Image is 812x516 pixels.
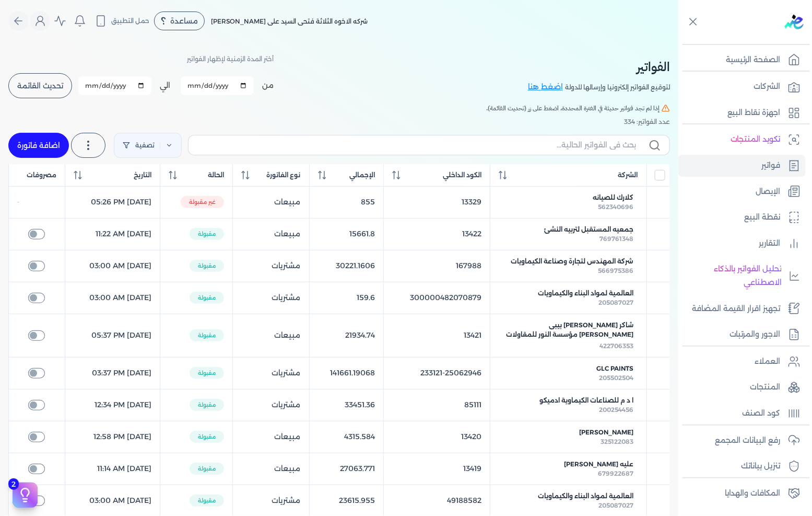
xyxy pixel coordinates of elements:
[13,483,38,508] button: 2
[678,258,806,293] a: تحليل الفواتير بالذكاء الاصطناعي
[731,133,781,146] p: تكويد المنتجات
[565,81,670,94] p: لتوقيع الفواتير إلكترونيا وإرسالها للدولة
[599,406,634,414] span: 200254456
[593,193,634,202] span: كلارك للصيانه
[692,302,781,316] p: تجهيز اقرار القيمة المضافة
[170,17,198,25] span: مساعدة
[715,434,781,448] p: رفع البيانات المجمع
[755,355,781,369] p: العملاء
[678,376,806,398] a: المنتجات
[598,469,634,477] span: 679922687
[678,181,806,203] a: الإيصال
[762,159,781,173] p: فواتير
[678,129,806,151] a: تكويد المنتجات
[598,267,634,274] span: 566975386
[545,225,634,234] span: جمعيه المستقبل لتربيه النشئ
[601,438,634,445] span: 325122083
[727,106,781,120] p: اجهزة نقاط البيع
[678,455,806,477] a: تنزيل بياناتك
[756,185,781,199] p: الإيصال
[745,211,781,224] p: نقطة البيع
[134,170,151,180] span: التاريخ
[27,170,56,180] span: مصروفات
[725,487,781,500] p: المكافات والهدايا
[349,170,375,180] span: الإجمالي
[678,351,806,373] a: العملاء
[750,381,781,394] p: المنتجات
[580,428,634,437] span: [PERSON_NAME]
[564,460,634,469] span: عليه [PERSON_NAME]
[486,104,660,113] span: إذا لم تجد فواتير حديثة في الفترة المحددة، اضغط على زر (تحديث القائمة).
[599,501,634,509] span: 205087027
[729,328,781,341] p: الاجور والمرتبات
[197,140,636,151] input: بحث في الفواتير الحالية...
[742,460,781,473] p: تنزيل بياناتك
[160,80,170,91] label: الي
[187,52,274,66] p: أختر المدة الزمنية لإظهار الفواتير
[8,133,69,158] a: اضافة فاتورة
[678,49,806,71] a: الصفحة الرئيسية
[511,257,634,266] span: شركة المهندس لتجارة وصناعة الكيماويات
[678,403,806,425] a: كود الصنف
[618,170,638,180] span: الشركة
[743,407,781,420] p: كود الصنف
[8,73,72,98] button: تحديث القائمة
[8,117,670,127] div: عدد الفواتير: 334
[600,342,634,350] span: 422706353
[528,82,565,93] a: اضغط هنا
[598,203,634,211] span: 562340696
[538,289,634,298] span: العالمية لمواد البناء والكيماويات
[599,299,634,306] span: 205087027
[503,320,634,339] span: شاكر [PERSON_NAME] بيبى [PERSON_NAME] مؤسسة النور للمقاولات
[92,12,152,30] button: حمل التطبيق
[726,53,781,67] p: الصفحة الرئيسية
[114,133,182,158] a: تصفية
[678,324,806,346] a: الاجور والمرتبات
[262,80,274,91] label: من
[540,396,634,405] span: ا د م للصناعات الكيماوية ادميكو
[678,102,806,124] a: اجهزة نقاط البيع
[759,237,781,250] p: التقارير
[597,364,634,373] span: GLC Paints
[211,17,368,25] span: شركه الاخوه الثلاثة فتحى السيد على [PERSON_NAME]
[678,430,806,452] a: رفع البيانات المجمع
[678,155,806,177] a: فواتير
[528,58,670,76] h2: الفواتير
[678,207,806,228] a: نقطة البيع
[684,262,782,289] p: تحليل الفواتير بالذكاء الاصطناعي
[443,170,481,180] span: الكود الداخلي
[154,12,205,30] div: مساعدة
[600,235,634,243] span: 769761348
[538,491,634,501] span: العالمية لمواد البناء والكيماويات
[785,15,804,29] img: logo
[754,80,781,94] p: الشركات
[678,483,806,504] a: المكافات والهدايا
[678,298,806,320] a: تجهيز اقرار القيمة المضافة
[208,170,224,180] span: الحالة
[111,16,149,26] span: حمل التطبيق
[8,478,19,490] span: 2
[17,82,63,89] span: تحديث القائمة
[678,233,806,255] a: التقارير
[599,374,634,382] span: 205502504
[678,76,806,98] a: الشركات
[267,170,301,180] span: نوع الفاتورة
